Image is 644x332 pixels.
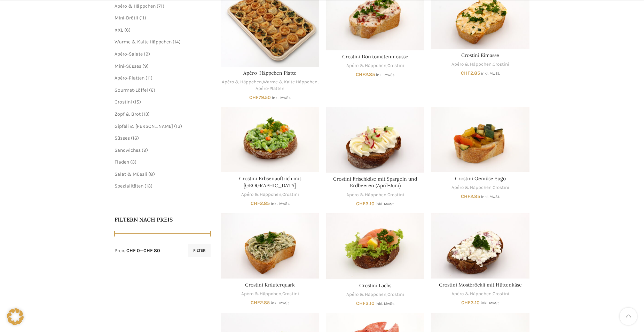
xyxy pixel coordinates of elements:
[115,216,211,223] h5: Filtern nach Preis
[251,200,270,206] bdi: 2.85
[481,194,500,199] small: inkl. MwSt.
[132,159,135,165] span: 3
[431,61,529,68] div: ,
[115,75,144,81] a: Apéro-Platten
[241,191,281,198] a: Apéro & Häppchen
[115,27,123,33] a: XXL
[249,94,271,100] bdi: 79.50
[431,291,529,297] div: ,
[115,51,143,57] a: Apéro-Salate
[387,291,404,298] a: Crostini
[133,135,137,141] span: 16
[359,282,391,289] a: Crostini Lachs
[251,300,270,306] bdi: 2.85
[150,171,153,177] span: 8
[115,99,132,105] a: Crostini
[115,87,148,93] a: Gourmet-Löffel
[455,175,506,182] a: Crostini Gemüse Sugo
[376,301,394,306] small: inkl. MwSt.
[461,52,499,58] a: Crostini Eimasse
[356,201,375,207] bdi: 3.10
[342,53,408,60] a: Crostini Dörrtomatenmousse
[356,72,375,77] bdi: 2.85
[326,63,424,69] div: ,
[251,200,260,206] span: CHF
[174,39,179,45] span: 14
[356,72,365,77] span: CHF
[115,183,143,189] a: Spezialitäten
[376,73,395,77] small: inkl. MwSt.
[243,70,297,76] a: Apéro-Häppchen Platte
[115,3,156,9] a: Apéro & Häppchen
[451,291,492,297] a: Apéro & Häppchen
[282,291,299,297] a: Crostini
[271,301,290,305] small: inkl. MwSt.
[115,247,160,254] div: Preis: —
[431,184,529,191] div: ,
[141,15,144,21] span: 11
[146,183,151,189] span: 13
[256,85,284,92] a: Apéro-Platten
[493,291,509,297] a: Crostini
[493,61,509,68] a: Crostini
[115,171,147,177] a: Salat & Müesli
[115,63,141,69] a: Mini-Süsses
[126,27,129,33] span: 6
[356,300,375,306] bdi: 3.10
[115,15,138,21] span: Mini-Brötli
[251,300,260,306] span: CHF
[115,123,173,129] a: Gipfeli & [PERSON_NAME]
[245,282,295,288] a: Crostini Kräuterquark
[326,291,424,298] div: ,
[431,213,529,279] a: Crostini Mostbröckli mit Hüttenkäse
[461,70,480,76] bdi: 2.85
[451,184,492,191] a: Apéro & Häppchen
[221,291,319,297] div: ,
[249,94,259,100] span: CHF
[115,159,129,165] a: Fladen
[221,213,319,279] a: Crostini Kräuterquark
[263,79,317,85] a: Warme & Kalte Häppchen
[387,192,404,198] a: Crostini
[239,175,301,189] a: Crostini Erbsenauftrich mit [GEOGRAPHIC_DATA]
[481,301,500,305] small: inkl. MwSt.
[221,191,319,198] div: ,
[241,291,281,297] a: Apéro & Häppchen
[151,87,154,93] span: 6
[461,70,470,76] span: CHF
[176,123,180,129] span: 13
[126,248,140,254] span: CHF 0
[439,282,522,288] a: Crostini Mostbröckli mit Hüttenkäse
[620,308,637,325] a: Scroll to top button
[143,147,146,153] span: 9
[115,111,141,117] a: Zopf & Brot
[346,291,386,298] a: Apéro & Häppchen
[387,63,404,69] a: Crostini
[144,63,147,69] span: 9
[333,176,417,189] a: Crostini Frischkäse mit Spargeln und Erdbeeren (April-Juni)
[135,99,139,105] span: 15
[431,107,529,172] a: Crostini Gemüse Sugo
[282,191,299,198] a: Crostini
[271,201,290,206] small: inkl. MwSt.
[188,244,211,257] button: Filter
[461,300,480,306] bdi: 3.10
[376,202,394,206] small: inkl. MwSt.
[115,147,141,153] span: Sandwiches
[115,135,130,141] a: Süsses
[461,193,480,199] bdi: 2.85
[356,201,366,207] span: CHF
[147,75,151,81] span: 11
[451,61,492,68] a: Apéro & Häppchen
